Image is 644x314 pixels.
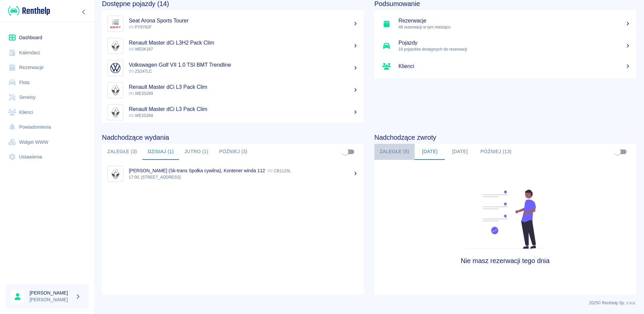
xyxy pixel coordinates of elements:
[398,24,631,30] p: 48 rezerwacji w tym miesiącu
[5,60,89,75] a: Rezerwacje
[102,144,142,160] button: Zaległe (3)
[611,145,624,158] span: Pokaż przypisane tylko do mnie
[214,144,253,160] button: Później (3)
[5,5,50,16] a: Renthelp logo
[339,145,352,158] span: Pokaż przypisane tylko do mnie
[398,46,631,52] p: 16 pojazdów dostępnych do rezerwacji
[374,144,415,160] button: Zaległe (5)
[30,290,72,296] h6: [PERSON_NAME]
[129,84,358,90] h5: Renault Master dCi L3 Pack Clim
[129,174,358,180] p: 17:00, [STREET_ADDRESS]
[445,144,475,160] button: [DATE]
[129,168,265,173] p: [PERSON_NAME] (Sk-trans Społka cywilna), Kontener winda 112
[129,25,152,29] span: PY8762F
[398,63,631,70] h5: Klienci
[129,91,153,96] span: WE3S269
[5,90,89,105] a: Serwisy
[102,133,364,141] h4: Nadchodzące wydania
[407,257,603,265] h4: Nie masz rezerwacji tego dnia
[475,144,517,160] button: Później (13)
[129,40,358,46] h5: Renault Master dCi L3H2 Pack Clim
[374,35,636,57] a: Pojazdy16 pojazdów dostępnych do rezerwacji
[102,300,636,306] p: 2025 © Renthelp Sp. z o.o.
[129,106,358,113] h5: Renault Master dCi L3 Pack Clim
[129,62,358,68] h5: Volkswagen Golf VII 1.0 TSI BMT Trendline
[398,17,631,24] h5: Rezerwacje
[102,163,364,185] a: Image[PERSON_NAME] (Sk-trans Społka cywilna), Kontener winda 112 CB112SL17:00, [STREET_ADDRESS]
[109,106,122,119] img: Image
[398,40,631,46] h5: Pojazdy
[102,101,364,123] a: ImageRenault Master dCi L3 Pack Clim WE3S268
[5,30,89,45] a: Dashboard
[109,168,122,180] img: Image
[5,135,89,150] a: Widget WWW
[5,120,89,135] a: Powiadomienia
[109,84,122,97] img: Image
[102,57,364,79] a: ImageVolkswagen Golf VII 1.0 TSI BMT Trendline ZS247LC
[5,75,89,90] a: Flota
[142,144,179,160] button: Dzisiaj (1)
[415,144,445,160] button: [DATE]
[8,5,50,16] img: Renthelp logo
[374,57,636,76] a: Klienci
[129,113,153,118] span: WE3S268
[462,190,548,249] img: Fleet
[5,45,89,60] a: Kalendarz
[129,47,153,52] span: WE5K187
[109,40,122,52] img: Image
[129,17,358,24] h5: Seat Arona Sports Tourer
[102,13,364,35] a: ImageSeat Arona Sports Tourer PY8762F
[102,79,364,101] a: ImageRenault Master dCi L3 Pack Clim WE3S269
[5,149,89,165] a: Ustawienia
[5,105,89,120] a: Klienci
[374,133,636,141] h4: Nadchodzące zwroty
[268,169,291,173] p: CB112SL
[109,62,122,74] img: Image
[129,69,152,74] span: ZS247LC
[374,13,636,35] a: Rezerwacje48 rezerwacji w tym miesiącu
[30,296,72,303] p: [PERSON_NAME]
[102,35,364,57] a: ImageRenault Master dCi L3H2 Pack Clim WE5K187
[79,8,89,16] button: Zwiń nawigację
[179,144,214,160] button: Jutro (1)
[109,17,122,30] img: Image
